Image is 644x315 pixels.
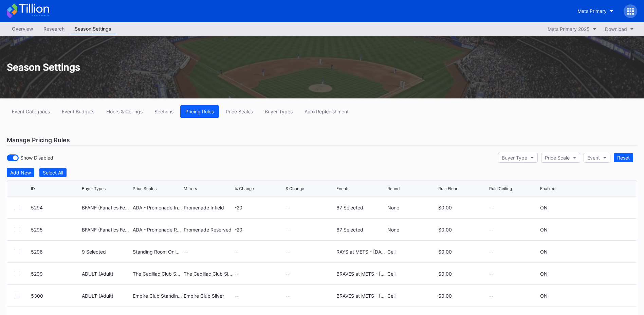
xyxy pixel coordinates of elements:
[299,105,354,118] button: Auto Replenishment
[235,205,284,210] div: -20
[10,170,31,175] div: Add New
[7,105,55,118] button: Event Categories
[101,105,148,118] button: Floors & Ceilings
[336,186,349,191] div: Events
[82,249,131,255] div: 9 Selected
[489,227,538,233] div: --
[221,105,258,118] a: Price Scales
[438,293,487,299] div: $0.00
[38,24,70,34] a: Research
[7,24,38,34] div: Overview
[286,227,335,233] div: --
[602,24,637,34] button: Download
[133,293,182,299] div: Empire Club Standing Room (5667)
[235,271,284,277] div: --
[540,205,548,210] div: ON
[489,271,538,277] div: --
[260,105,298,118] button: Buyer Types
[541,153,580,163] button: Price Scale
[184,186,197,191] div: Mirrors
[235,293,284,299] div: --
[489,249,538,255] div: --
[184,271,233,277] div: The Cadillac Club Silver
[305,109,349,114] div: Auto Replenishment
[387,205,437,210] div: None
[70,24,116,34] div: Season Settings
[82,227,131,233] div: BFANF (Fanatics Fest Offer)
[438,227,487,233] div: $0.00
[7,135,637,146] div: Manage Pricing Rules
[31,205,80,210] div: 5294
[149,105,179,118] button: Sections
[540,227,548,233] div: ON
[540,293,548,299] div: ON
[235,227,284,233] div: -20
[502,155,527,161] div: Buyer Type
[544,24,600,34] button: Mets Primary 2025
[489,293,538,299] div: --
[438,271,487,277] div: $0.00
[617,155,630,161] div: Reset
[57,105,99,118] button: Event Budgets
[185,109,214,114] div: Pricing Rules
[82,186,106,191] div: Buyer Types
[438,249,487,255] div: $0.00
[286,205,335,210] div: --
[286,293,335,299] div: --
[265,109,293,114] div: Buyer Types
[286,249,335,255] div: --
[82,293,131,299] div: ADULT (Adult)
[572,5,619,17] button: Mets Primary
[498,153,538,163] button: Buyer Type
[577,8,607,14] div: Mets Primary
[540,186,555,191] div: Enabled
[82,205,131,210] div: BFANF (Fanatics Fest Offer)
[438,205,487,210] div: $0.00
[587,155,600,161] div: Event
[133,205,182,210] div: ADA - Promenade Infield (5580)
[336,205,386,210] div: 67 Selected
[548,26,590,32] div: Mets Primary 2025
[336,293,386,299] div: BRAVES at METS - [DATE]
[540,271,548,277] div: ON
[184,227,233,233] div: Promenade Reserved
[489,186,512,191] div: Rule Ceiling
[184,205,233,210] div: Promenade Infield
[133,249,182,255] div: Standing Room Only (5576)
[133,186,157,191] div: Price Scales
[614,153,633,162] button: Reset
[133,227,182,233] div: ADA - Promenade Reserved (5581)
[31,227,80,233] div: 5295
[387,227,437,233] div: None
[545,155,570,161] div: Price Scale
[184,293,233,299] div: Empire Club Silver
[286,186,304,191] div: $ Change
[133,271,182,277] div: The Cadillac Club SRO (5671)
[605,26,627,32] div: Download
[387,293,437,299] div: Ceil
[7,154,53,161] div: Show Disabled
[43,170,63,175] div: Select All
[336,227,386,233] div: 67 Selected
[31,271,80,277] div: 5299
[387,271,437,277] div: Ceil
[226,109,253,114] div: Price Scales
[387,249,437,255] div: Ceil
[12,109,50,114] div: Event Categories
[154,109,173,114] div: Sections
[438,186,457,191] div: Rule Floor
[387,186,400,191] div: Round
[584,153,610,163] button: Event
[184,249,233,255] div: --
[31,293,80,299] div: 5300
[286,271,335,277] div: --
[180,105,219,118] button: Pricing Rules
[62,109,94,114] div: Event Budgets
[38,24,70,34] div: Research
[31,249,80,255] div: 5296
[540,249,548,255] div: ON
